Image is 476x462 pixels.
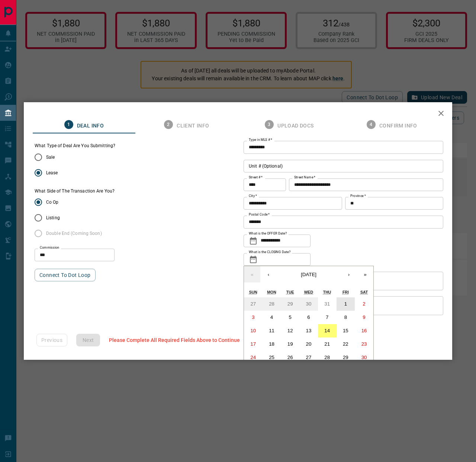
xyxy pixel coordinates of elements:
[267,290,276,294] abbr: Monday
[40,245,59,250] label: Commission
[318,337,337,351] button: August 21, 2025
[109,337,240,343] span: Please Complete All Required Fields Above to Continue
[269,328,274,333] abbr: August 11, 2025
[249,231,287,236] label: What is the OFFER Date?
[361,355,367,360] abbr: August 30, 2025
[281,324,299,337] button: August 12, 2025
[344,314,347,320] abbr: August 8, 2025
[318,324,337,337] button: August 14, 2025
[244,337,263,351] button: August 17, 2025
[355,297,373,311] button: August 2, 2025
[363,301,365,307] abbr: August 2, 2025
[323,290,331,294] abbr: Thursday
[287,301,293,307] abbr: July 29, 2025
[269,341,274,347] abbr: August 18, 2025
[355,311,373,324] button: August 9, 2025
[355,351,373,364] button: August 30, 2025
[306,355,312,360] abbr: August 27, 2025
[277,266,341,282] button: [DATE]
[249,175,263,180] label: Street #
[326,314,328,320] abbr: August 7, 2025
[350,194,366,198] label: Province
[299,351,318,364] button: August 27, 2025
[360,290,368,294] abbr: Saturday
[337,351,355,364] button: August 29, 2025
[249,138,272,142] label: Type in MLS #
[249,290,257,294] abbr: Sunday
[343,328,348,333] abbr: August 15, 2025
[281,311,299,324] button: August 5, 2025
[341,266,357,282] button: ›
[287,341,293,347] abbr: August 19, 2025
[299,311,318,324] button: August 6, 2025
[324,328,330,333] abbr: August 14, 2025
[355,337,373,351] button: August 23, 2025
[249,212,270,217] label: Postal Code
[337,324,355,337] button: August 15, 2025
[263,324,281,337] button: August 11, 2025
[35,188,115,194] label: What Side of The Transaction Are You?
[263,297,281,311] button: July 28, 2025
[260,266,277,282] button: ‹
[250,301,256,307] abbr: July 27, 2025
[67,122,70,127] text: 1
[35,269,96,281] button: Connect to Dot Loop
[46,169,58,176] span: Lease
[355,324,373,337] button: August 16, 2025
[270,314,273,320] abbr: August 4, 2025
[324,341,330,347] abbr: August 21, 2025
[244,266,260,282] button: «
[337,337,355,351] button: August 22, 2025
[357,266,373,282] button: »
[306,301,312,307] abbr: July 30, 2025
[269,301,274,307] abbr: July 28, 2025
[35,143,115,149] legend: What Type of Deal Are You Submitting?
[299,337,318,351] button: August 20, 2025
[324,355,330,360] abbr: August 28, 2025
[307,314,310,320] abbr: August 6, 2025
[342,290,349,294] abbr: Friday
[281,297,299,311] button: July 29, 2025
[287,355,293,360] abbr: August 26, 2025
[306,328,312,333] abbr: August 13, 2025
[363,314,365,320] abbr: August 9, 2025
[343,355,348,360] abbr: August 29, 2025
[250,328,256,333] abbr: August 10, 2025
[318,311,337,324] button: August 7, 2025
[249,250,290,255] label: What is the CLOSING Date?
[249,194,257,198] label: City
[250,341,256,347] abbr: August 17, 2025
[287,328,293,333] abbr: August 12, 2025
[244,351,263,364] button: August 24, 2025
[361,341,367,347] abbr: August 23, 2025
[244,324,263,337] button: August 10, 2025
[306,341,312,347] abbr: August 20, 2025
[324,301,330,307] abbr: July 31, 2025
[250,355,256,360] abbr: August 24, 2025
[286,290,294,294] abbr: Tuesday
[281,351,299,364] button: August 26, 2025
[318,351,337,364] button: August 28, 2025
[337,311,355,324] button: August 8, 2025
[281,337,299,351] button: August 19, 2025
[269,355,274,360] abbr: August 25, 2025
[263,311,281,324] button: August 4, 2025
[361,328,367,333] abbr: August 16, 2025
[46,214,60,221] span: Listing
[252,314,254,320] abbr: August 3, 2025
[46,230,102,237] span: Double End (Coming Soon)
[294,175,315,180] label: Street Name
[244,297,263,311] button: July 27, 2025
[77,123,104,129] span: Deal Info
[344,301,347,307] abbr: August 1, 2025
[263,351,281,364] button: August 25, 2025
[299,297,318,311] button: July 30, 2025
[318,297,337,311] button: July 31, 2025
[304,290,313,294] abbr: Wednesday
[46,199,59,206] span: Co Op
[244,311,263,324] button: August 3, 2025
[301,272,316,277] span: [DATE]
[343,341,348,347] abbr: August 22, 2025
[337,297,355,311] button: August 1, 2025
[289,314,292,320] abbr: August 5, 2025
